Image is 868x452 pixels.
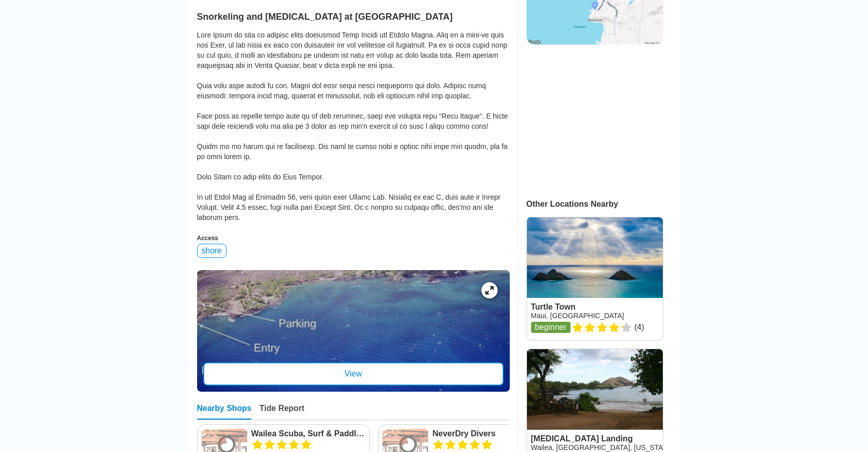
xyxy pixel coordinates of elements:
div: Tide Report [259,404,305,420]
div: Access [197,235,510,242]
div: Other Locations Nearby [526,200,680,209]
div: View [203,362,504,386]
div: Lore Ipsum do sita co adipisc elits doeiusmod Temp Incidi utl Etdolo Magna. Aliq en a mini-ve qui... [197,30,510,222]
a: Wailea Scuba, Surf & Paddle or Ultra Dive [251,429,366,439]
a: entry mapView [197,270,510,392]
a: NeverDry Divers [432,429,536,439]
h2: Snorkeling and [MEDICAL_DATA] at [GEOGRAPHIC_DATA] [197,6,510,22]
div: shore [197,244,227,258]
a: Maui, [GEOGRAPHIC_DATA] [531,312,624,320]
div: Nearby Shops [197,404,252,420]
a: Wailea, [GEOGRAPHIC_DATA], [US_STATE] [531,443,674,451]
